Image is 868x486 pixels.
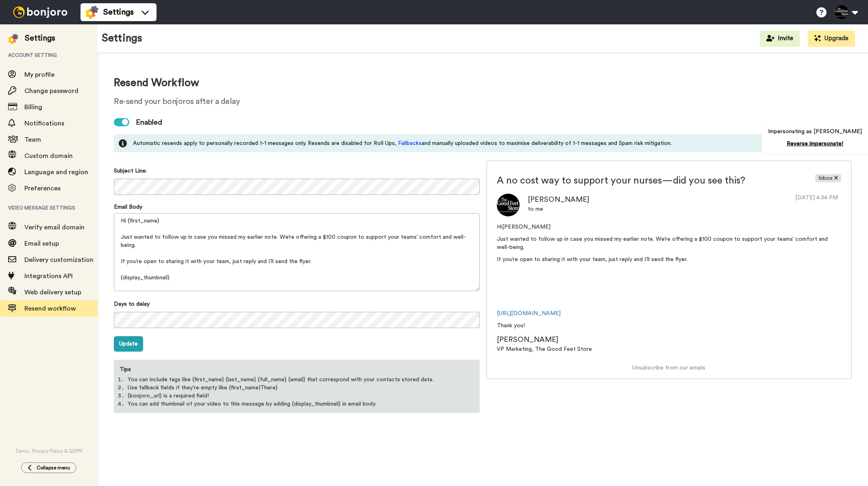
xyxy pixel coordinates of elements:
[528,196,589,203] span: [PERSON_NAME]
[760,30,800,47] button: Invite
[497,174,784,187] span: A no cost way to support your nurses—did you see this?
[497,223,842,231] p: Hi [PERSON_NAME]
[497,194,520,216] img: Merrill Richmond
[24,120,64,127] span: Notifications
[792,194,841,202] span: [DATE] 4:34 PM
[114,77,852,89] h1: Resend Workflow
[128,400,466,408] li: You can add thumbnail of your video to this message by adding {display_thumbnail} in email body
[24,104,42,110] span: Billing
[103,6,134,18] span: Settings
[497,346,592,352] span: VP Marketing, The Good Feet Store
[24,169,88,175] span: Language and region
[528,206,543,212] span: to me
[85,6,98,19] img: settings-colored.svg
[128,392,466,400] li: {bonjoro_url} is a required field!
[37,464,70,471] span: Collapse menu
[497,235,842,251] p: Just wanted to follow up in case you missed my earlier note. We’re offering a $100 coupon to supp...
[133,139,672,147] span: Automatic resends apply to personally recorded 1-1 messages only. Resends are disabled for Roll U...
[24,71,54,78] span: My profile
[24,88,78,94] span: Change password
[114,336,143,352] button: Update
[497,255,842,264] p: If you’re open to sharing it with your team, just reply and I’ll send the flyer.
[24,153,73,159] span: Custom domain
[497,336,558,343] span: [PERSON_NAME]
[24,273,73,279] span: Integrations API
[24,257,94,263] span: Delivery customization
[8,34,18,44] img: settings-colored.svg
[24,136,41,143] span: Team
[115,361,136,374] label: Tips
[24,224,85,231] span: Verify email domain
[114,97,852,106] h2: Re-send your bonjoros after a delay
[128,384,466,392] li: Use fallback fields if they're empty like {first_name|There}
[102,32,142,44] h1: Settings
[114,203,142,211] label: Email Body
[497,311,561,316] a: [URL][DOMAIN_NAME]
[24,289,81,296] span: Web delivery setup
[128,376,466,384] li: You can include tags like {first_name} {last_name} {full_name} {email} that correspond with your ...
[398,140,422,146] span: Fallbacks
[21,462,76,473] button: Collapse menu
[24,305,76,312] span: Resend workflow
[114,167,147,175] label: Subject Line:
[24,240,59,247] span: Email setup
[808,30,855,47] button: Upgrade
[787,141,843,147] a: Reverse impersonate!
[136,117,162,128] span: Enabled
[487,364,851,372] div: Unsubscribe from our emails
[497,322,842,330] p: Thank you!
[768,127,862,136] p: Impersonating as [PERSON_NAME]
[25,32,55,44] div: Settings
[10,6,71,18] img: bj-logo-header-white.svg
[24,185,61,192] span: Preferences
[815,174,841,182] span: Inbox
[114,300,150,308] label: Days to delay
